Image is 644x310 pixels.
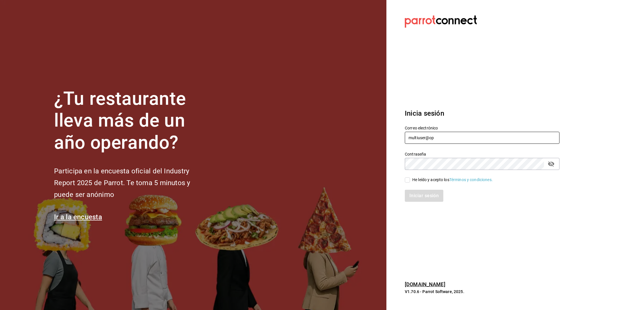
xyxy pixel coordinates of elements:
h3: Inicia sesión [405,108,559,119]
p: V1.70.6 - Parrot Software, 2025. [405,289,559,294]
div: He leído y acepto los [412,177,493,183]
input: Ingresa tu correo electrónico [405,132,559,144]
h1: ¿Tu restaurante lleva más de un año operando? [54,88,209,154]
label: Contraseña [405,152,559,156]
label: Correo electrónico [405,126,559,130]
button: passwordField [546,159,556,169]
a: Ir a la encuesta [54,213,102,221]
a: Términos y condiciones. [449,177,493,182]
a: [DOMAIN_NAME] [405,281,445,287]
h2: Participa en la encuesta oficial del Industry Report 2025 de Parrot. Te toma 5 minutos y puede se... [54,165,209,200]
